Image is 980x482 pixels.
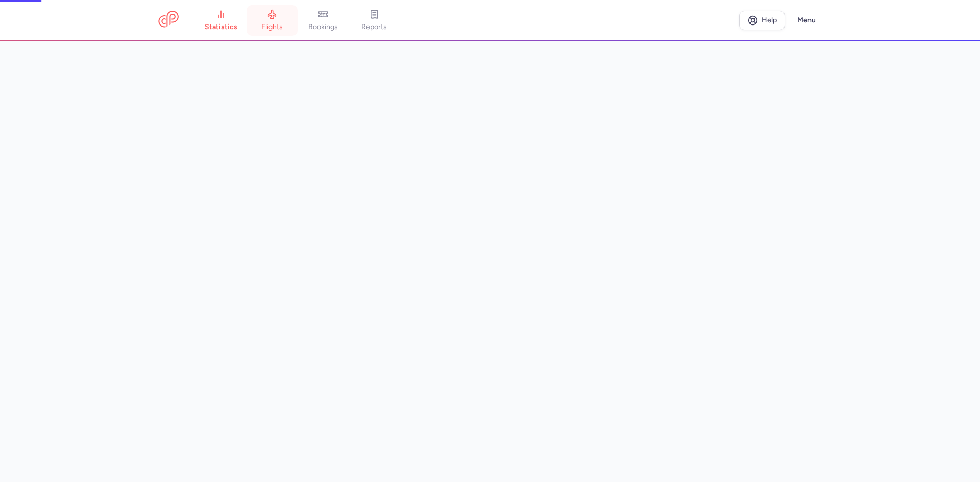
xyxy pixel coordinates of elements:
button: Menu [791,11,822,30]
a: reports [349,9,400,32]
span: bookings [308,22,338,32]
span: Help [762,16,777,24]
span: reports [361,22,387,32]
a: CitizenPlane red outlined logo [158,11,179,30]
a: bookings [298,9,349,32]
span: flights [261,22,283,32]
span: statistics [205,22,237,32]
a: statistics [195,9,247,32]
a: Help [739,11,785,30]
a: flights [247,9,298,32]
